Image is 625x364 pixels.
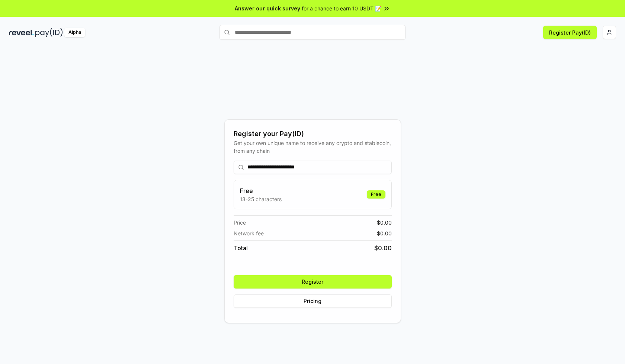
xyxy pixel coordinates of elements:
img: reveel_dark [9,28,34,37]
span: $ 0.00 [374,244,392,252]
p: 13-25 characters [240,195,282,203]
div: Alpha [64,28,85,37]
button: Pricing [234,294,392,308]
button: Register [234,275,392,289]
span: Total [234,244,248,252]
span: Answer our quick survey [235,4,300,12]
span: for a chance to earn 10 USDT 📝 [302,4,381,12]
button: Register Pay(ID) [543,26,597,39]
span: $ 0.00 [377,219,392,226]
div: Free [367,190,385,199]
img: pay_id [35,28,63,37]
span: Network fee [234,229,264,237]
span: $ 0.00 [377,229,392,237]
span: Price [234,219,246,226]
div: Get your own unique name to receive any crypto and stablecoin, from any chain [234,139,392,155]
div: Register your Pay(ID) [234,129,392,139]
h3: Free [240,186,282,195]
